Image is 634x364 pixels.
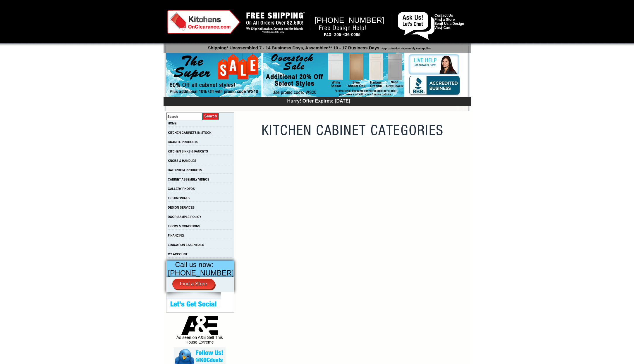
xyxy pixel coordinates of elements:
[168,178,209,181] a: CABINET ASSEMBLY VIDEOS
[168,131,212,134] a: KITCHEN CABINETS IN-STOCK
[168,187,195,190] a: GALLERY PHOTOS
[168,122,177,125] a: HOME
[168,253,188,256] a: MY ACCOUNT
[168,150,208,153] a: KITCHEN SINKS & FAUCETS
[166,98,471,104] div: Hurry! Offer Expires: [DATE]
[168,169,202,172] a: BATHROOM PRODUCTS
[379,46,431,50] span: *Approximation **Assembly Fee Applies
[434,18,455,22] a: Find a Store
[168,243,204,247] a: EDUCATION ESSENTIALS
[434,22,464,26] a: Send Us a Design
[166,43,471,50] p: Shipping* Unassembled 7 - 14 Business Days, Assembled** 10 - 17 Business Days
[202,112,219,120] input: Submit
[315,16,384,25] span: [PHONE_NUMBER]
[168,234,184,237] a: FINANCING
[168,269,234,277] span: [PHONE_NUMBER]
[172,279,215,289] a: Find a Store
[168,197,190,200] a: TESTIMONIALS
[168,206,195,209] a: DESIGN SERVICES
[434,26,450,30] a: View Cart
[434,13,453,18] a: Contact Us
[174,316,226,347] div: As seen on A&E Sell This House Extreme
[168,159,196,162] a: KNOBS & HANDLES
[168,141,198,144] a: GRANITE PRODUCTS
[168,215,201,219] a: DOOR SAMPLE POLICY
[168,225,200,228] a: TERMS & CONDITIONS
[175,261,214,268] span: Call us now:
[167,10,240,34] img: Kitchens on Clearance Logo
